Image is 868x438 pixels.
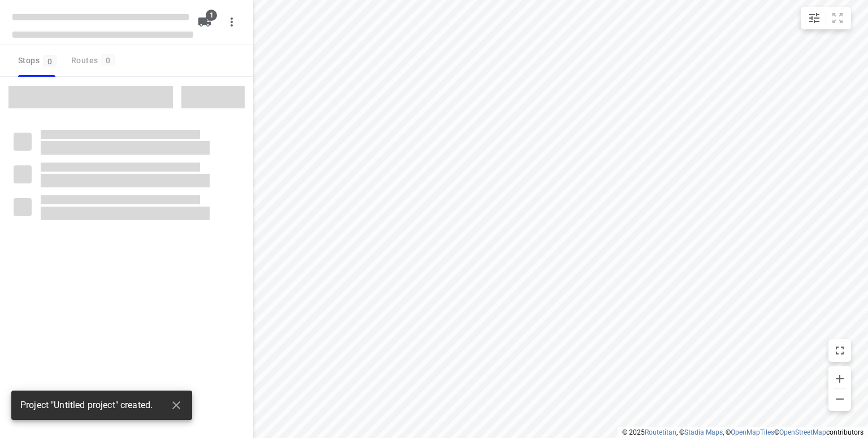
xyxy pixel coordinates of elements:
a: OpenStreetMap [779,428,826,436]
button: Map settings [803,7,826,29]
li: © 2025 , © , © © contributors [622,428,863,436]
div: small contained button group [801,7,851,29]
a: Routetitan [645,428,676,436]
a: Stadia Maps [684,428,723,436]
a: OpenMapTiles [731,428,774,436]
span: Project "Untitled project" created. [20,399,153,412]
